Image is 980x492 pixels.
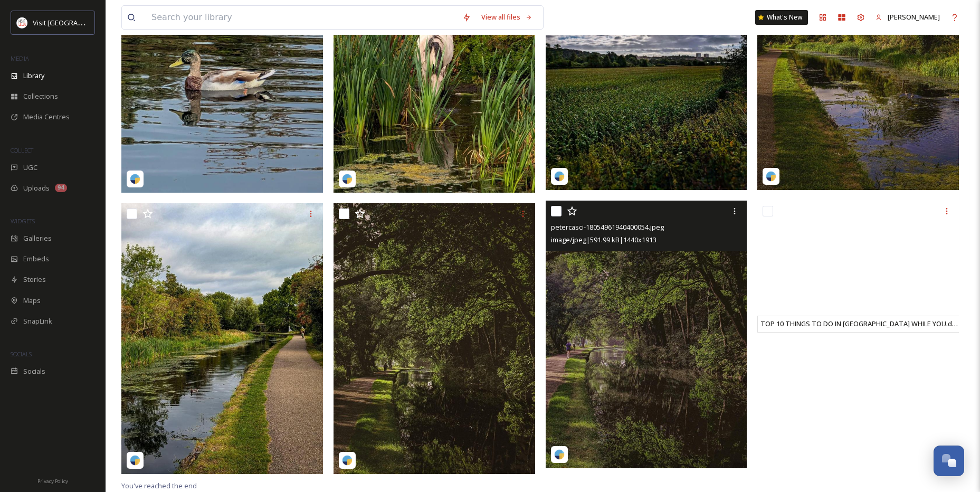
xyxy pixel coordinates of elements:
span: COLLECT [11,146,33,154]
img: snapsea-logo.png [342,174,353,184]
a: View all files [476,7,538,27]
div: 94 [55,184,67,192]
a: What's New [755,10,808,25]
img: snapsea-logo.png [766,171,776,182]
img: download%20(3).png [17,17,27,28]
span: Galleries [23,233,52,243]
span: TOP 10 THINGS TO DO IN [GEOGRAPHIC_DATA] WHILE YOU.docx [760,319,963,328]
span: Collections [23,91,58,101]
img: snapsea-logo.png [342,455,353,466]
span: WIDGETS [11,217,35,225]
span: petercasci-18054961940400054.jpeg [551,222,664,232]
img: petercasci-18041049644669692.jpeg [334,203,537,474]
span: MEDIA [11,54,29,62]
span: Library [23,71,44,81]
span: Maps [23,296,41,306]
span: Media Centres [23,112,70,122]
span: Uploads [23,183,50,193]
span: SnapLink [23,316,52,326]
button: Open Chat [934,446,964,476]
a: Privacy Policy [37,474,68,487]
img: petercasci-18054961940400054.jpeg [546,201,747,469]
img: snapsea-logo.png [554,171,565,182]
img: snapsea-logo.png [554,449,565,460]
span: [PERSON_NAME] [888,12,940,22]
img: snapsea-logo.png [130,174,140,184]
img: snapsea-logo.png [130,455,140,466]
span: SOCIALS [11,350,32,358]
input: Search your library [146,6,457,29]
span: image/jpeg | 591.99 kB | 1440 x 1913 [551,235,656,244]
span: Socials [23,366,45,376]
span: Privacy Policy [37,478,68,485]
span: UGC [23,163,37,173]
span: Stories [23,275,46,285]
span: You've reached the end [121,481,197,490]
img: petercasci-18062986382342202.jpeg [121,203,325,474]
a: [PERSON_NAME] [870,7,945,27]
span: Visit [GEOGRAPHIC_DATA] [33,17,115,27]
span: Embeds [23,254,49,264]
iframe: msdoc-iframe [757,201,961,333]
